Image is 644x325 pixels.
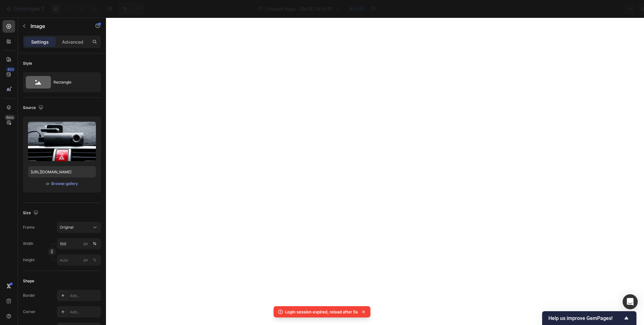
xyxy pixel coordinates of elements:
[28,122,96,161] img: preview-image
[31,22,84,30] p: Image
[70,309,99,315] div: Add...
[57,238,101,249] input: px%
[62,39,83,45] p: Advanced
[623,294,638,309] div: Open Intercom Messenger
[84,257,88,263] div: px
[23,61,32,66] div: Style
[23,225,35,230] label: Frame
[57,222,101,233] button: Original
[285,309,358,315] p: Login session expired, reload after 5s
[31,39,49,45] p: Settings
[602,3,629,15] button: Publish
[579,3,600,15] button: Save
[23,309,36,315] div: Corner
[354,6,363,12] span: Draft
[3,3,47,15] button: 7
[82,240,90,247] button: %
[51,181,78,187] button: Browse gallery
[82,256,90,264] button: %
[53,75,92,89] div: Rectangle
[106,18,644,325] iframe: To enrich screen reader interactions, please activate Accessibility in Grammarly extension settings
[28,166,96,177] input: https://example.com/image.jpg
[84,241,88,246] div: px
[70,293,99,299] div: Add...
[23,293,35,298] div: Border
[23,257,35,263] label: Height
[119,3,144,15] div: Undo/Redo
[93,257,97,263] div: %
[23,209,40,217] div: Size
[5,115,15,120] div: Beta
[520,6,562,12] span: 0 product assigned
[91,240,98,247] button: px
[46,180,50,187] span: or
[23,278,34,284] div: Shape
[267,6,332,12] span: Product Page - [DATE] 10:21:57
[6,67,15,72] div: 450
[91,256,98,264] button: px
[264,6,266,12] span: /
[548,314,630,322] button: Show survey - Help us improve GemPages!
[23,241,33,246] label: Width
[515,3,576,15] button: 0 product assigned
[584,6,595,12] span: Save
[60,225,74,230] span: Original
[548,315,623,321] span: Help us improve GemPages!
[41,5,44,13] p: 7
[51,181,78,187] div: Browse gallery
[608,6,623,12] div: Publish
[57,254,101,266] input: px%
[23,104,45,112] div: Source
[93,241,97,246] div: %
